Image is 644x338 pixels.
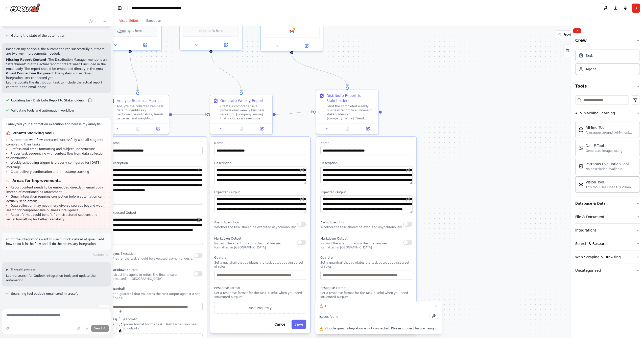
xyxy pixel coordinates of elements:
[569,26,573,338] button: Toggle Sidebar
[586,131,637,135] div: A wrapper around [AI-Minds]([URL][DOMAIN_NAME]). Useful for when you need answers to questions fr...
[6,267,8,271] span: ▶
[118,28,142,33] span: Drop tools here
[99,305,110,312] button: Stop
[573,28,581,33] button: Collapse right sidebar
[292,43,321,49] button: Open in side panel
[2,309,111,334] textarea: To enrich screen reader interactions, please activate Accessibility in Grammarly extension settings
[6,131,107,136] h1: What's Working Well
[220,104,269,120] div: Create a comprehensive, professional weekly business report for {company_name} that includes an e...
[289,54,350,87] g: Edge from df57953f-8190-44b4-9150-69a7b7be0891 to 74f180a4-ca17-45ba-b2b4-bbafdc27a54c
[586,53,593,58] div: Task
[563,33,593,37] span: Previous executions
[6,58,46,61] strong: Missing Report Content
[326,93,375,103] div: Distribute Report to Stakeholders
[6,178,107,183] h1: Areas for Improvements
[6,147,107,151] li: Professional email formatting and subject line structure
[11,98,84,102] span: Updating task Distribute Report to Stakeholders
[320,237,347,240] span: Markdown Output
[214,302,306,314] button: Add Property
[214,261,306,269] p: Set a guardrail that validates the task output against a set of rules.
[575,48,640,79] div: Crew
[208,53,244,92] g: Edge from 5851ac6d-0609-4eef-9584-0749cc1ecf2b to b2557891-d84f-41d2-bcbc-c9ad5425d369
[575,255,621,260] div: Web Scraping & Browsing
[4,325,11,332] button: Improve this prompt
[6,170,107,174] li: Clear delivery confirmation and timestamp tracking
[220,98,264,103] div: Generate Weekly Report
[575,250,640,264] button: Web Scraping & Browsing
[586,67,596,72] div: Agent
[10,267,36,271] span: Thought process
[586,149,637,153] div: Generates images using OpenAI's Dall-E model.
[214,221,239,224] span: Async Execution
[575,107,640,120] button: AI & Machine Learning
[149,126,167,132] button: Open in side panel
[405,167,411,173] button: Open in editor
[315,302,442,311] button: 1
[128,53,140,92] g: Edge from 72655bcf-d88b-413b-a752-6513a5470e70 to ec7700e2-a620-4676-b2b2-5db51e8aa6e4
[575,214,605,219] div: File & Document
[214,161,306,165] label: Description
[214,225,296,229] p: Whether the task should be executed asynchronously.
[101,18,109,24] button: Start a new chat
[6,138,107,147] li: Automation workflow executed successfully with all 4 agents completing their tasks
[172,112,207,117] g: Edge from ec7700e2-a620-4676-b2b2-5db51e8aa6e4 to b2557891-d84f-41d2-bcbc-c9ad5425d369
[575,93,640,281] div: Tools
[575,120,640,197] div: AI & Machine Learning
[6,194,107,203] li: Gmail integration requires connection before automation can actually send emails
[320,291,412,299] p: Set a response format for the task. Useful when you need structured outputs.
[320,241,403,249] p: Instruct the agent to return the final answer formatted in [GEOGRAPHIC_DATA]
[75,325,82,332] button: Upload files
[101,307,108,311] span: Stop
[6,71,107,80] p: : The system shows Gmail integration isn't connected yet.
[214,256,306,260] label: Guardrail
[111,252,135,256] span: Async Execution
[6,185,107,194] li: Report content needs to be embedded directly in email body instead of mentioned as attachment
[575,224,640,237] button: Integrations
[299,196,305,202] button: Open in editor
[214,241,297,249] p: Instruct the agent to return the final answer formatted in [GEOGRAPHIC_DATA]
[214,141,306,145] label: Name
[586,125,637,130] div: AIMind Tool
[10,3,40,12] img: Logo
[117,98,161,103] div: Analyze Business Metrics
[271,320,289,329] button: Cancel
[575,197,640,210] button: Database & Data
[586,143,637,148] div: Dall-E Tool
[575,79,640,93] button: Tools
[132,6,198,11] nav: breadcrumb
[316,90,379,134] div: Distribute Report to StakeholdersSend the completed weekly business report to all relevant stakeh...
[131,42,159,48] button: Open in side panel
[586,161,629,166] div: Patronus Evaluation Tool
[117,30,130,34] div: Version 1
[6,72,53,75] strong: Gmail Connection Required
[320,225,402,229] p: Whether the task should be executed asynchronously.
[320,161,412,165] label: Description
[579,127,584,132] img: Aimindtool
[289,28,295,34] img: Google gmail
[117,308,124,314] button: zoom in
[214,237,241,240] span: Markdown Output
[111,273,194,281] p: Instruct the agent to return the final answer formatted in [GEOGRAPHIC_DATA]
[94,326,102,330] span: Send
[111,322,203,330] p: Set a response format for the task. Useful when you need structured outputs.
[276,109,313,117] g: Edge from b2557891-d84f-41d2-bcbc-c9ad5425d369 to 74f180a4-ca17-45ba-b2b4-bbafdc27a54c
[12,307,28,311] span: Thinking...
[117,314,124,321] button: zoom out
[319,315,339,319] span: Issues found
[111,161,203,165] label: Description
[11,109,74,113] span: Validating tools and automation workflow
[6,203,107,213] li: Data collection may need more diverse sources beyond web search for comprehensive business intell...
[214,291,306,299] p: Set a response format for the task. Useful when you need structured outputs.
[575,241,609,246] div: Search & Research
[320,221,345,224] span: Async Execution
[586,185,637,189] div: This tool uses OpenAI's Vision API to describe the contents of an image.
[253,126,270,132] button: Open in side panel
[11,292,78,296] span: Searching tool outlook email send microsoft
[199,28,223,33] span: Drop tools here
[586,167,629,171] div: No description available
[116,5,123,12] button: Hide left sidebar
[579,182,584,187] img: Visiontool
[196,217,202,223] button: Open in editor
[214,286,306,290] label: Response Format
[575,35,640,48] button: Crew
